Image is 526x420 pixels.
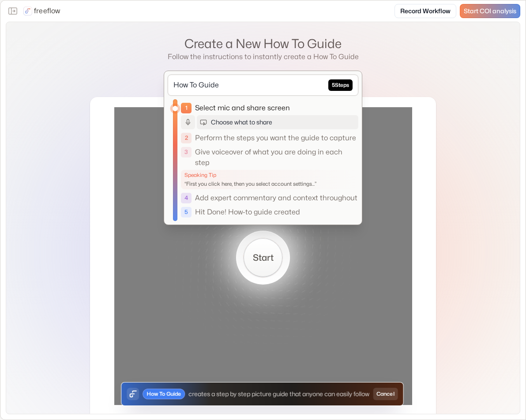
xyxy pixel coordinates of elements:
button: Close the sidebar [6,4,20,18]
div: 2 [181,133,192,143]
div: 4 [181,193,192,203]
p: “ First you click here, then you select account settings... ” [184,180,355,187]
div: 3 [181,147,192,157]
p: Speaking Tip [184,172,355,179]
span: creates a step by step picture guide that anyone can easily follow [188,390,369,398]
span: Hit Done! How-to guide created [195,207,300,217]
a: freeflow [23,6,60,16]
h1: Create a New How To Guide [184,36,342,52]
button: Choose what to share [197,115,358,129]
span: Give voiceover of what you are doing in each step [195,147,358,168]
button: Try again [181,115,195,129]
span: Start COI analysis [464,7,516,15]
span: Add expert commentary and context throughout [195,193,357,203]
p: freeflow [34,6,60,16]
a: Start COI analysis [460,4,520,18]
button: Cancel [373,388,398,400]
span: Perform the steps you want the guide to capture [195,133,356,143]
span: Select mic and share screen [195,103,290,113]
button: Start [243,238,283,277]
a: Record Workflow [394,4,456,18]
span: Follow the instructions to instantly create a How To Guide [168,52,359,60]
div: 5 [181,207,192,217]
div: 1 [181,103,192,113]
button: How To Guide [143,389,185,399]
